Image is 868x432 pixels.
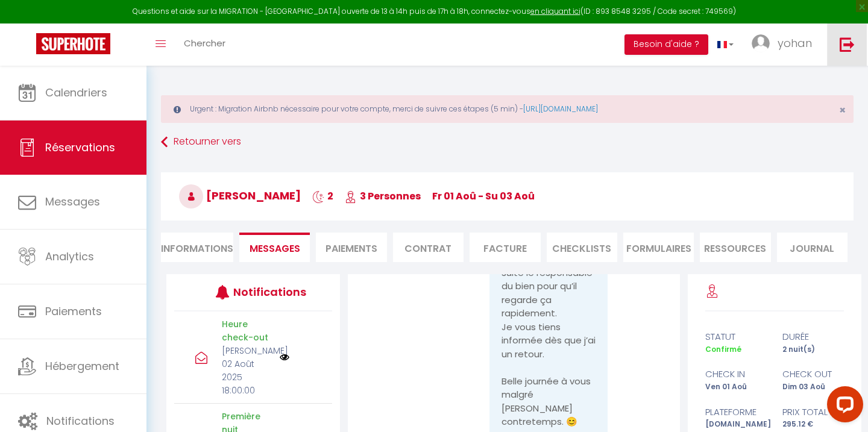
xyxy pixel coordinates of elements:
[775,381,852,393] div: Dim 03 Aoû
[393,233,464,262] li: Contrat
[697,419,775,430] div: [DOMAIN_NAME]
[502,185,596,429] pre: [PERSON_NAME], Je suis vraiment désolé pour ce souci avec Internet. Je préviens tout de suite le ...
[777,233,848,262] li: Journal
[775,344,852,355] div: 2 nuit(s)
[697,367,775,381] div: check in
[697,405,775,419] div: Plateforme
[280,352,289,362] img: NO IMAGE
[250,242,300,255] span: Messages
[432,189,535,203] span: Fr 01 Aoû - Su 03 Aoû
[175,23,234,66] a: Chercher
[179,188,301,203] span: [PERSON_NAME]
[623,233,694,262] li: FORMULAIRES
[36,33,110,54] img: Super Booking
[700,233,770,262] li: Ressources
[775,367,852,381] div: check out
[839,102,846,117] span: ×
[161,95,854,123] div: Urgent : Migration Airbnb nécessaire pour votre compte, merci de suivre ces étapes (5 min) -
[523,104,598,114] a: [URL][DOMAIN_NAME]
[705,344,741,354] span: Confirmé
[45,140,115,155] span: Réservations
[775,330,852,344] div: durée
[222,344,272,397] p: [PERSON_NAME] 02 Août 2025 18:00:00
[45,358,119,374] span: Hébergement
[161,233,233,262] li: Informations
[530,6,580,16] a: en cliquant ici
[345,189,421,203] span: 3 Personnes
[778,36,812,51] span: yohan
[697,330,775,344] div: statut
[840,37,855,52] img: logout
[547,233,617,262] li: CHECKLISTS
[839,105,846,116] button: Close
[45,249,94,264] span: Analytics
[45,85,107,100] span: Calendriers
[184,37,225,49] span: Chercher
[45,194,100,209] span: Messages
[45,304,102,319] span: Paiements
[316,233,386,262] li: Paiements
[817,381,868,432] iframe: LiveChat chat widget
[743,23,827,66] a: ... yohan
[624,34,708,55] button: Besoin d'aide ?
[775,419,852,430] div: 295.12 €
[775,405,852,419] div: Prix total
[222,318,272,344] p: Heure check-out
[752,34,770,52] img: ...
[233,278,299,305] h3: Notifications
[161,131,854,153] a: Retourner vers
[470,233,540,262] li: Facture
[46,413,115,428] span: Notifications
[697,381,775,393] div: Ven 01 Aoû
[312,189,333,203] span: 2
